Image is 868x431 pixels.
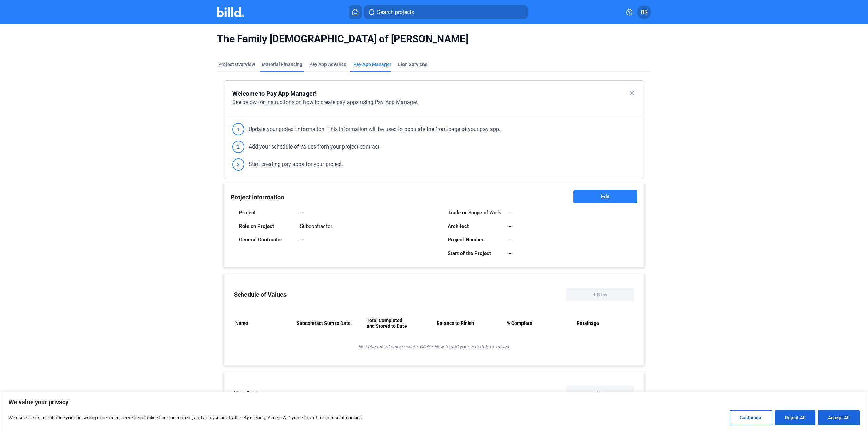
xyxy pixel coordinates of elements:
[239,223,293,230] div: Role on Project
[224,338,644,355] div: No schedule of values exists. Click + New to add your schedule of values.
[300,223,332,230] div: Subcontractor
[364,5,528,19] button: Search projects
[232,141,244,153] span: 2
[448,223,502,230] div: Architect
[232,98,636,106] div: See below for instructions on how to create pay apps using Pay App Manager.
[364,315,434,331] th: Total Completed and Stored to Date
[232,141,381,153] div: Add your schedule of values from your project contract.
[217,33,651,45] span: The Family [DEMOGRAPHIC_DATA] of [PERSON_NAME]
[448,209,502,216] div: Trade or Scope of Work
[234,291,287,298] div: Schedule of Values
[509,209,511,216] div: --
[573,190,637,203] button: Edit
[775,410,815,425] button: Reject All
[434,315,504,331] th: Balance to Finish
[218,61,255,68] div: Project Overview
[231,194,284,201] span: Project Information
[601,193,610,200] span: Edit
[574,315,644,331] th: Retainage
[300,236,303,243] div: --
[217,7,244,17] img: Billd Company Logo
[239,236,293,243] div: General Contractor
[504,315,574,331] th: % Complete
[8,398,860,406] p: We value your privacy
[509,223,511,230] div: --
[232,123,244,135] span: 1
[730,410,772,425] button: Customise
[566,386,634,400] button: + New
[232,158,343,171] div: Start creating pay apps for your project.
[448,236,502,243] div: Project Number
[818,410,860,425] button: Accept All
[8,414,363,422] p: We use cookies to enhance your browsing experience, serve personalised ads or content, and analys...
[224,315,294,331] th: Name
[234,390,260,396] div: Pay Apps
[300,209,303,216] div: --
[232,89,636,98] div: Welcome to Pay App Manager!
[637,5,651,19] button: RR
[232,158,244,171] span: 3
[377,8,414,16] span: Search projects
[262,61,302,68] div: Material Financing
[294,315,364,331] th: Subcontract Sum to Date
[509,236,511,243] div: --
[509,250,511,257] div: --
[353,61,391,68] span: Pay App Manager
[239,209,293,216] div: Project
[448,250,502,257] div: Start of the Project
[628,89,636,97] mat-icon: close
[566,288,634,301] button: + New
[398,61,427,68] div: Lien Services
[232,123,500,135] div: Update your project information. This information will be used to populate the front page of your...
[309,61,347,68] div: Pay App Advance
[641,8,648,16] span: RR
